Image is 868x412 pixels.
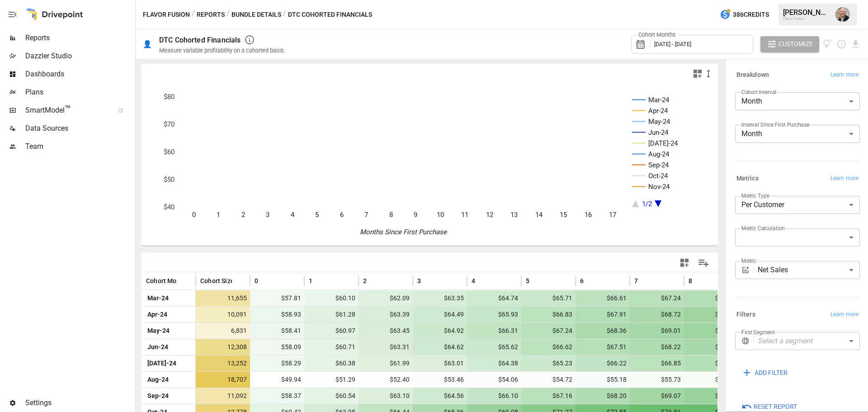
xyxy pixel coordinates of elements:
span: Dashboards [25,69,133,80]
span: $67.91 [580,307,628,322]
span: $63.45 [363,323,411,339]
span: $63.35 [417,290,465,306]
span: $66.85 [634,355,682,371]
span: $62.09 [363,290,411,306]
span: $49.94 [255,372,302,388]
span: $60.97 [309,323,357,339]
text: [DATE]-24 [648,139,678,147]
text: 10 [437,211,444,219]
button: Reports [197,9,225,20]
span: $67.24 [526,323,574,339]
h6: Filters [736,310,755,320]
text: 5 [315,211,319,219]
label: First Segment [741,328,775,336]
button: 386Credits [716,6,773,23]
text: 3 [266,211,269,219]
text: Months Since First Purchase [360,228,447,236]
div: Per Customer [735,196,860,214]
span: 386 Credits [733,9,769,20]
text: $70 [164,120,175,128]
text: 16 [585,211,592,219]
text: Apr-24 [648,107,668,115]
text: 0 [192,211,196,219]
span: Data Sources [25,123,133,134]
button: Sort [233,275,245,287]
span: Customize [778,38,813,50]
span: Team [25,141,133,152]
span: Settings [25,398,133,408]
span: 10,091 [200,307,248,322]
button: Flavor Fusion [143,9,190,20]
span: $64.92 [417,323,465,339]
span: $68.36 [580,323,628,339]
text: Nov-24 [648,183,670,191]
span: $54.06 [472,372,519,388]
span: Learn more [830,71,859,80]
span: $56.21 [689,372,736,388]
h6: Breakdown [736,70,769,80]
span: $66.22 [580,355,628,371]
span: $65.62 [472,339,519,355]
div: / [192,9,195,20]
span: 6 [580,276,584,285]
label: Cohort Months [636,31,678,39]
text: May-24 [648,118,670,126]
span: 3 [417,276,421,285]
span: 1 [309,276,312,285]
span: $54.72 [526,372,574,388]
span: [DATE]-24 [146,355,191,371]
text: Aug-24 [648,150,670,158]
span: $61.28 [309,307,357,322]
span: $63.10 [363,388,411,404]
button: ADD FILTER [735,365,794,381]
div: Month [735,92,860,110]
span: $58.41 [255,323,302,339]
span: 11,092 [200,388,248,404]
span: $57.81 [255,290,302,306]
div: A chart. [142,83,711,246]
div: / [226,9,230,20]
span: $64.49 [417,307,465,322]
span: $69.95 [689,388,736,404]
span: $68.20 [580,388,628,404]
span: $64.62 [417,339,465,355]
span: $67.66 [689,355,736,371]
span: $60.71 [309,339,357,355]
span: 4 [472,276,475,285]
span: $65.93 [472,307,519,322]
img: Dustin Jacobson [835,7,850,22]
span: $66.31 [472,323,519,339]
button: View documentation [823,36,833,52]
button: Sort [530,275,543,287]
text: Jun-24 [648,128,669,137]
span: $66.62 [526,339,574,355]
span: $68.22 [634,339,682,355]
div: 👤 [143,40,152,48]
span: $69.56 [689,307,736,322]
text: 2 [241,211,245,219]
span: 7 [634,276,638,285]
button: Sort [368,275,380,287]
button: Manage Columns [693,253,714,273]
span: $60.10 [309,290,357,306]
text: $50 [164,175,175,184]
span: 2 [363,276,367,285]
text: 9 [414,211,417,219]
text: 8 [389,211,393,219]
span: 11,655 [200,290,248,306]
span: 18,707 [200,372,248,388]
button: Sort [585,275,597,287]
span: $65.23 [526,355,574,371]
text: 1 [217,211,220,219]
span: $61.99 [363,355,411,371]
text: 17 [609,211,616,219]
span: Learn more [830,174,859,183]
span: 12,308 [200,339,248,355]
span: Jun-24 [146,339,191,355]
span: Reports [25,33,133,43]
div: DTC Cohorted Financials [159,36,241,44]
span: $52.40 [363,372,411,388]
span: $51.29 [309,372,357,388]
span: $53.46 [417,372,465,388]
span: Plans [25,87,133,98]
